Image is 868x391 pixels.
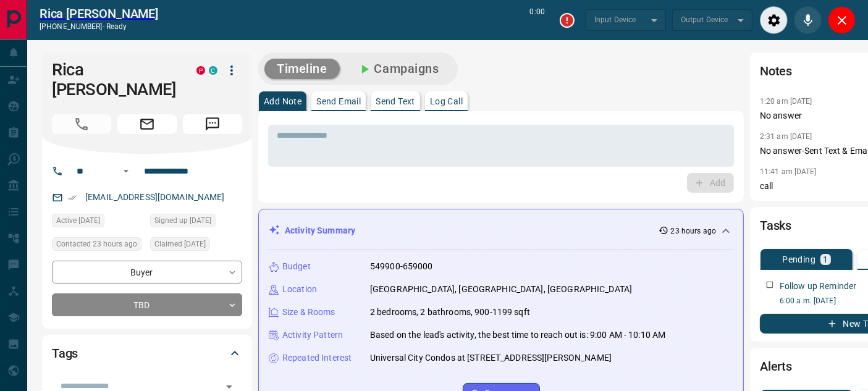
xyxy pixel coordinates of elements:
span: Message [183,114,242,134]
span: ready [106,22,127,31]
p: Activity Pattern [282,329,343,342]
p: 11:41 am [DATE] [760,167,817,176]
p: Send Text [376,97,415,106]
svg: Email Verified [68,193,77,202]
h1: Rica [PERSON_NAME] [52,60,178,99]
h2: Alerts [760,356,792,376]
div: condos.ca [209,66,217,75]
p: Size & Rooms [282,306,335,319]
span: Call [52,114,111,134]
span: Contacted 23 hours ago [56,238,137,250]
h2: Tasks [760,216,791,235]
div: Fri Aug 08 2025 [52,214,144,231]
p: 1:20 am [DATE] [760,97,812,106]
p: 549900-659000 [370,260,433,273]
div: TBD [52,293,242,316]
button: Open [119,164,133,179]
span: Claimed [DATE] [154,238,206,250]
p: 0:00 [530,6,545,34]
span: Email [117,114,177,134]
p: Budget [282,260,311,273]
p: Location [282,283,317,296]
button: Campaigns [345,59,452,79]
div: Buyer [52,261,242,284]
div: property.ca [196,66,205,75]
p: Follow up Reminder [780,280,856,293]
p: 2 bedrooms, 2 bathrooms, 900-1199 sqft [370,306,530,319]
div: Audio Settings [760,6,788,34]
p: Pending [782,255,815,264]
a: [EMAIL_ADDRESS][DOMAIN_NAME] [85,192,225,202]
p: Add Note [264,97,301,106]
p: Activity Summary [285,224,355,237]
div: Close [828,6,856,34]
p: Repeated Interest [282,351,352,364]
div: Tags [52,338,242,368]
p: Send Email [316,97,361,106]
h2: Tags [52,343,78,363]
button: Timeline [264,59,340,79]
p: Based on the lead's activity, the best time to reach out is: 9:00 AM - 10:10 AM [370,329,665,342]
p: [PHONE_NUMBER] - [40,21,158,32]
div: Activity Summary23 hours ago [269,219,733,242]
span: Signed up [DATE] [154,214,211,227]
div: Mon Jun 09 2025 [150,237,242,254]
p: 1 [823,255,828,264]
p: 2:31 am [DATE] [760,132,812,141]
h2: Notes [760,61,792,81]
p: Log Call [430,97,463,106]
span: Active [DATE] [56,214,100,227]
div: Wed Aug 13 2025 [52,237,144,254]
p: 23 hours ago [671,225,716,237]
a: Rica [PERSON_NAME] [40,6,158,21]
div: Sat May 28 2022 [150,214,242,231]
p: [GEOGRAPHIC_DATA], [GEOGRAPHIC_DATA], [GEOGRAPHIC_DATA] [370,283,632,296]
p: Universal City Condos at [STREET_ADDRESS][PERSON_NAME] [370,351,612,364]
div: Mute [794,6,822,34]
